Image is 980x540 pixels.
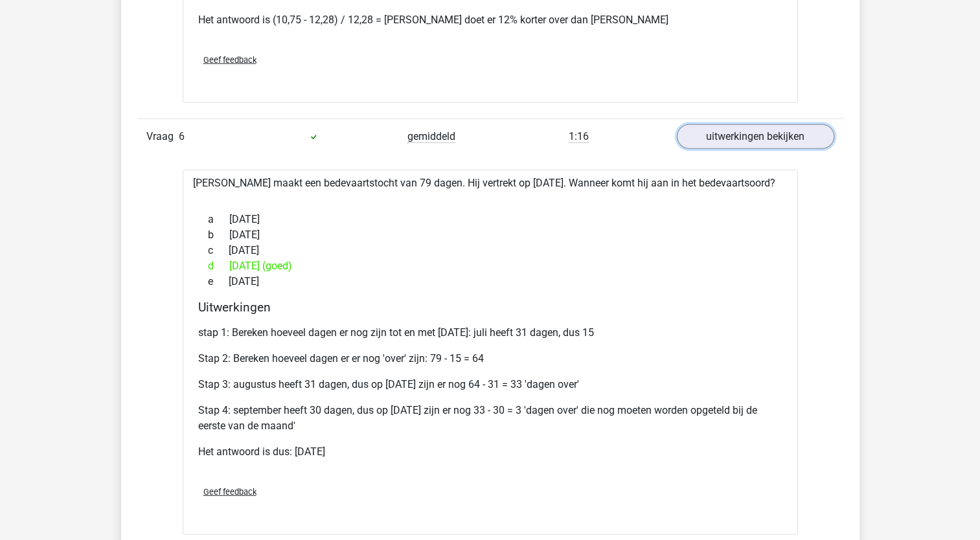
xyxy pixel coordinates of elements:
h4: Uitwerkingen [198,300,782,315]
div: [PERSON_NAME] maakt een bedevaartstocht van 79 dagen. Hij vertrekt op [DATE]. Wanneer komt hij aa... [183,170,798,535]
p: Stap 4: september heeft 30 dagen, dus op [DATE] zijn er nog 33 - 30 = 3 'dagen over' die nog moet... [198,403,782,434]
span: a [208,212,229,227]
p: Het antwoord is (10,75 - 12,28) / 12,28 = [PERSON_NAME] doet er 12% korter over dan [PERSON_NAME] [198,12,782,28]
span: 6 [179,130,185,142]
span: 1:16 [569,130,589,143]
div: [DATE] [198,212,782,227]
span: gemiddeld [407,130,455,143]
p: Stap 3: augustus heeft 31 dagen, dus op [DATE] zijn er nog 64 - 31 = 33 'dagen over' [198,377,782,392]
div: [DATE] (goed) [198,258,782,274]
span: d [208,258,229,274]
a: uitwerkingen bekijken [677,124,834,149]
span: e [208,274,229,289]
p: Het antwoord is dus: [DATE] [198,444,782,460]
p: Stap 2: Bereken hoeveel dagen er er nog 'over' zijn: 79 - 15 = 64 [198,351,782,366]
span: Vraag [146,129,179,144]
div: [DATE] [198,227,782,243]
div: [DATE] [198,274,782,289]
div: [DATE] [198,243,782,258]
span: Geef feedback [203,55,256,65]
p: stap 1: Bereken hoeveel dagen er nog zijn tot en met [DATE]: juli heeft 31 dagen, dus 15 [198,325,782,341]
span: b [208,227,229,243]
span: Geef feedback [203,487,256,497]
span: c [208,243,229,258]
